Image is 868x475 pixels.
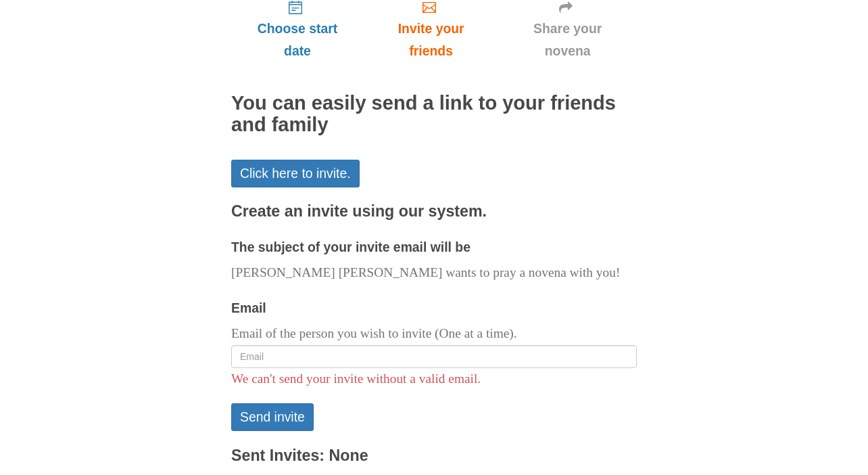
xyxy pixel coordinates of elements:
[231,262,637,284] p: [PERSON_NAME] [PERSON_NAME] wants to pray a novena with you!
[231,371,481,386] span: We can't send your invite without a valid email.
[231,93,637,136] h2: You can easily send a link to your friends and family
[231,236,471,258] label: The subject of your invite email will be
[231,203,637,221] h3: Create an invite using our system.
[231,403,314,431] button: Send invite
[377,18,485,62] span: Invite your friends
[512,18,623,62] span: Share your novena
[231,323,637,345] p: Email of the person you wish to invite (One at a time).
[231,160,360,187] a: Click here to invite.
[245,18,350,62] span: Choose start date
[231,345,637,368] input: Email
[231,297,266,319] label: Email
[231,447,637,465] h3: Sent Invites: None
